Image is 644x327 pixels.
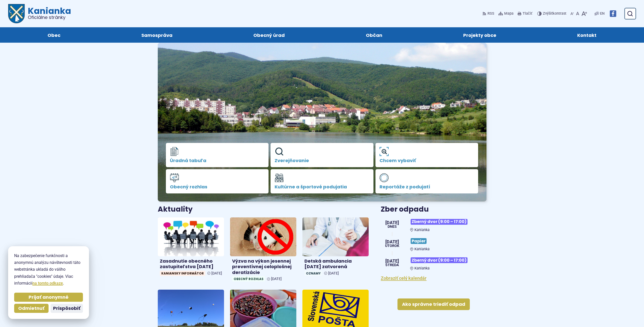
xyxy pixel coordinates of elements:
span: Tlačiť [523,12,532,16]
a: Kultúrne a športové podujatia [271,169,373,193]
button: Zmenšiť veľkosť písma [569,8,575,19]
a: Ako správne triediť odpad [397,298,470,310]
button: Prijať anonymné [14,293,83,302]
a: EN [599,11,606,17]
h3: Aktuality [158,206,193,213]
span: Zberný dvor (9:00 – 17:00) [411,219,468,225]
span: EN [600,11,605,17]
span: Dnes [385,225,399,229]
span: streda [385,263,399,267]
span: Prijať anonymné [29,294,69,300]
a: Výzva na výkon jesennej preventívnej celoplošnej deratizácie Obecný rozhlas [DATE] [230,217,296,284]
span: Papier [411,238,427,244]
span: RSS [487,11,494,17]
h3: Zber odpadu [381,206,486,213]
img: Prejsť na Facebook stránku [610,10,616,17]
span: Reportáže z podujatí [380,184,474,189]
a: Občan [330,27,418,43]
a: Obec [12,27,96,43]
span: [DATE] [211,271,222,275]
a: Zberný dvor (9:00 – 17:00) Kanianka [DATE] streda [381,255,486,270]
img: Prejsť na domovskú stránku [8,4,25,23]
span: Chcem vybaviť [380,158,474,163]
button: Zväčšiť veľkosť písma [580,8,588,19]
button: Zvýšiťkontrast [537,8,567,19]
a: Mapa [497,8,515,19]
h4: Výzva na výkon jesennej preventívnej celoplošnej deratizácie [232,258,294,275]
a: Obecný rozhlas [166,169,269,193]
span: kontrast [543,12,566,16]
span: Oznamy [304,271,322,276]
a: Zobraziť celý kalendár [381,275,427,281]
a: Úradná tabuľa [166,143,269,167]
span: Odmietnuť [18,306,45,311]
a: Zasadnutie obecného zastupiteľstva [DATE] Kaniansky informátor [DATE] [158,217,224,278]
p: Na zabezpečenie funkčnosti a anonymnú analýzu návštevnosti táto webstránka ukladá do vášho prehli... [14,252,83,287]
span: Kanianka [414,266,430,270]
h4: Detská ambulancia [DATE] zatvorená [304,258,367,270]
span: Prispôsobiť [53,306,80,311]
span: Samospráva [141,27,172,43]
span: Mapa [504,11,514,17]
span: Zberný dvor (9:00 – 17:00) [411,257,468,263]
span: Obec [48,27,60,43]
a: Logo Kanianka, prejsť na domovskú stránku. [8,4,71,23]
span: Oficiálne stránky [28,15,71,20]
h4: Zasadnutie obecného zastupiteľstva [DATE] [160,258,222,270]
span: Obecný rozhlas [232,276,265,282]
a: na tomto odkaze [32,281,63,286]
a: Zberný dvor (9:00 – 17:00) Kanianka [DATE] Dnes [381,217,486,232]
span: Kaniansky informátor [160,271,205,276]
a: Chcem vybaviť [375,143,478,167]
span: Obecný úrad [253,27,285,43]
a: Reportáže z podujatí [375,169,478,193]
button: Odmietnuť [14,304,49,313]
span: [DATE] [385,240,399,244]
a: Projekty obce [428,27,532,43]
a: RSS [482,8,495,19]
span: [DATE] [271,277,282,281]
a: Samospráva [106,27,208,43]
span: Úradná tabuľa [170,158,265,163]
span: Kanianka [414,228,430,232]
button: Tlačiť [517,8,533,19]
span: utorok [385,244,399,248]
a: Zverejňovanie [271,143,373,167]
button: Nastaviť pôvodnú veľkosť písma [575,8,580,19]
a: Kontakt [542,27,632,43]
span: Zverejňovanie [275,158,369,163]
span: [DATE] [385,259,399,263]
span: [DATE] [385,220,399,225]
a: Obecný úrad [218,27,320,43]
span: [DATE] [328,271,339,275]
h1: Kanianka [25,7,71,20]
span: Zvýšiť [543,11,553,16]
span: Kultúrne a športové podujatia [275,184,369,189]
span: Občan [366,27,382,43]
button: Prispôsobiť [51,304,83,313]
span: Obecný rozhlas [170,184,265,189]
a: Papier Kanianka [DATE] utorok [381,236,486,251]
span: Projekty obce [463,27,496,43]
span: Kontakt [577,27,596,43]
span: Kanianka [414,247,430,251]
a: Detská ambulancia [DATE] zatvorená Oznamy [DATE] [302,217,369,278]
